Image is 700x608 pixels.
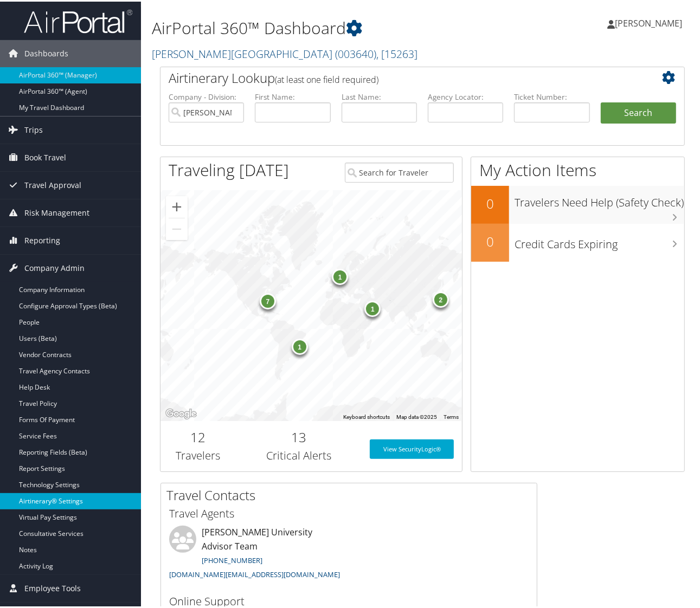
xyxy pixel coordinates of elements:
span: Travel Approval [24,170,81,197]
h1: Traveling [DATE] [169,157,289,180]
span: ( 003640 ) [335,45,376,60]
h3: Critical Alerts [244,447,354,462]
span: Book Travel [24,143,66,170]
span: Employee Tools [24,573,81,600]
h2: Travel Contacts [166,484,537,503]
button: Search [601,101,676,122]
span: [PERSON_NAME] [615,16,682,28]
a: [PHONE_NUMBER] [202,554,262,564]
img: Google [163,405,199,419]
a: 0Credit Cards Expiring [471,222,684,260]
li: [PERSON_NAME] University Advisor Team [164,524,349,590]
span: Trips [24,115,43,142]
h3: Credit Cards Expiring [515,230,684,250]
a: [DOMAIN_NAME][EMAIL_ADDRESS][DOMAIN_NAME] [169,568,340,578]
span: Map data ©2025 [396,412,437,418]
span: , [ 15263 ] [376,45,418,60]
a: Open this area in Google Maps (opens a new window) [163,405,199,419]
img: airportal-logo.png [24,7,132,33]
h1: AirPortal 360™ Dashboard [152,15,512,38]
a: [PERSON_NAME][GEOGRAPHIC_DATA] [152,45,418,60]
label: First Name: [255,90,330,101]
button: Zoom in [166,195,188,216]
a: 0Travelers Need Help (Safety Check) [471,184,684,222]
h2: 12 [169,426,228,445]
a: Terms (opens in new tab) [444,412,459,418]
span: Reporting [24,225,60,253]
h1: My Action Items [471,157,684,180]
h2: 0 [471,193,509,211]
a: View SecurityLogic® [370,438,454,457]
a: [PERSON_NAME] [607,5,693,38]
span: (at least one field required) [275,72,378,84]
label: Agency Locator: [428,90,503,101]
h3: Travelers Need Help (Safety Check) [515,188,684,209]
input: Search for Traveler [345,161,454,181]
div: 1 [365,299,381,315]
h2: Airtinerary Lookup [169,67,633,86]
h3: Online Support [169,592,529,607]
span: Dashboards [24,38,68,66]
div: 7 [260,292,276,308]
span: Risk Management [24,198,89,225]
label: Last Name: [342,90,417,101]
label: Ticket Number: [514,90,589,101]
div: 2 [433,290,449,306]
h2: 13 [244,426,354,445]
span: Company Admin [24,253,85,280]
div: 1 [292,337,308,353]
button: Keyboard shortcuts [343,412,390,419]
h2: 0 [471,231,509,249]
h3: Travelers [169,447,228,462]
label: Company - Division: [169,90,244,101]
div: 1 [332,267,348,283]
button: Zoom out [166,217,188,238]
h3: Travel Agents [169,504,529,520]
